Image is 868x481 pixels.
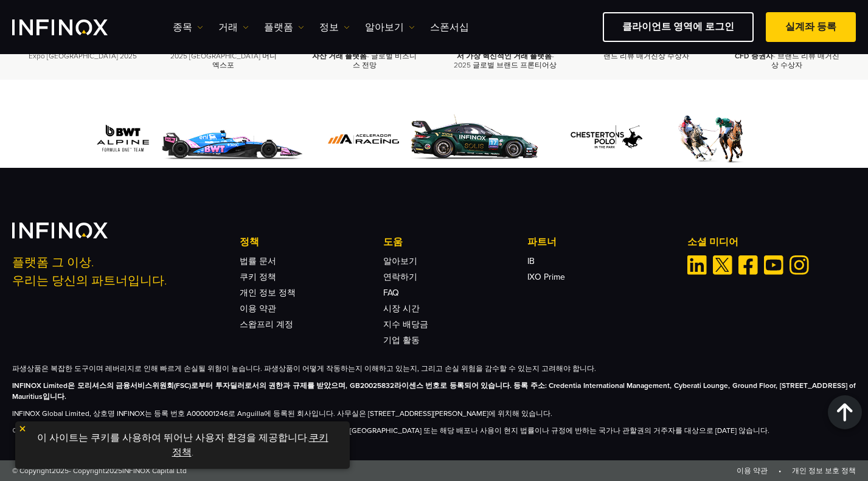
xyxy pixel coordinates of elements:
[311,43,418,60] strong: 2025년 가장 신뢰할 수 있는 다중 자산 거래 플랫폼
[12,19,136,35] a: INFINOX Logo
[383,272,417,282] a: 연락하기
[430,20,469,35] a: 스폰서십
[764,255,783,275] a: Youtube
[383,319,428,330] a: 지수 배당금
[732,43,842,71] p: - 브랜드 리뷰 매거진상 수상자
[52,466,69,475] span: 2025
[738,255,758,275] a: Facebook
[105,466,122,475] span: 2025
[383,235,527,249] p: 도움
[383,288,399,298] a: FAQ
[264,20,304,35] a: 플랫폼
[168,43,279,71] p: - 2025 [GEOGRAPHIC_DATA] 머니 엑스포
[240,235,383,249] p: 정책
[365,20,415,35] a: 알아보기
[240,288,296,298] a: 개인 정보 정책
[12,381,856,401] strong: INFINOX Limited은 모리셔스의 금융서비스위원회(FSC)로부터 투자딜러로서의 권한과 규제를 받았으며, GB20025832라이센스 번호로 등록되어 있습니다. 등록 주소...
[21,427,344,463] p: 이 사이트는 쿠키를 사용하여 뛰어난 사용자 환경을 제공합니다. .
[218,20,249,35] a: 거래
[12,363,856,374] p: 파생상품은 복잡한 도구이며 레버리지로 인해 빠르게 손실될 위험이 높습니다. 파생상품이 어떻게 작동하는지 이해하고 있는지, 그리고 손실 위험을 감수할 수 있는지 고려해야 합니다.
[173,20,203,35] a: 종목
[766,12,856,42] a: 실계좌 등록
[687,235,856,249] p: 소셜 미디어
[18,424,27,433] img: yellow close icon
[687,255,707,275] a: Linkedin
[450,43,561,71] p: - 2025 글로벌 브랜드 프론티어상
[240,303,276,314] a: 이용 약관
[713,255,732,275] a: Twitter
[383,303,420,314] a: 시장 시간
[527,235,671,249] p: 파트너
[309,43,420,71] p: - 글로벌 비즈니스 전망
[12,254,223,290] p: 플랫폼 그 이상. 우리는 당신의 파트너입니다.
[240,256,276,266] a: 법률 문서
[527,272,565,282] a: IXO Prime
[12,408,856,419] p: INFINOX Global Limited, 상호명 INFINOX는 등록 번호 A000001246로 Anguilla에 등록된 회사입니다. 사무실은 [STREET_ADDRESS]...
[452,43,558,60] strong: 2025년 [GEOGRAPHIC_DATA]에서 가장 혁신적인 거래 플랫폼
[12,425,856,436] p: 이 사이트의 정보는 아프가니스탄, [GEOGRAPHIC_DATA], [GEOGRAPHIC_DATA], [GEOGRAPHIC_DATA], [GEOGRAPHIC_DATA] 또는 ...
[240,319,293,330] a: 스왑프리 계정
[383,256,417,266] a: 알아보기
[790,255,809,275] a: Instagram
[603,12,754,42] a: 클라이언트 영역에 로그인
[737,466,768,475] a: 이용 약관
[527,256,535,266] a: IB
[12,465,187,476] span: © Copyright - Copyright INFINOX Capital Ltd
[383,335,420,345] a: 기업 활동
[240,272,276,282] a: 쿠키 정책
[769,466,790,475] span: •
[319,20,350,35] a: 정보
